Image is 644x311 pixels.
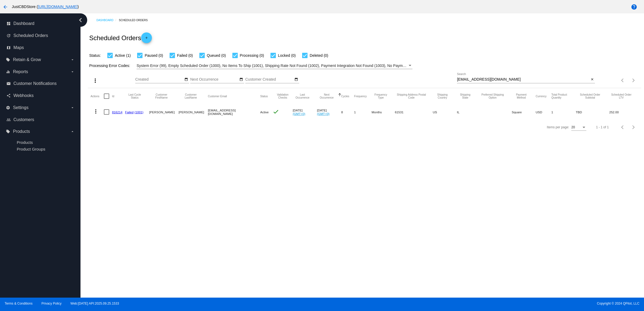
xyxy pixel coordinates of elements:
mat-header-cell: Total Product Quantity [551,88,576,104]
span: Webhooks [13,93,34,98]
a: Products [17,140,33,145]
mat-cell: Months [372,104,395,120]
span: Retain & Grow [13,57,41,62]
button: Change sorting for ShippingState [457,93,474,99]
mat-icon: more_vert [93,108,99,115]
span: Processing (0) [240,52,264,59]
button: Change sorting for PreferredShippingOption [478,93,507,99]
input: Created [135,77,184,82]
button: Clear [589,77,595,83]
i: equalizer [6,70,10,74]
mat-cell: [EMAIL_ADDRESS][DOMAIN_NAME] [208,104,260,120]
button: Change sorting for CurrencyIso [536,95,547,98]
button: Change sorting for CustomerEmail [208,95,227,98]
span: Queued (0) [207,52,226,59]
i: email [6,81,11,86]
a: dashboard Dashboard [6,19,75,28]
span: Maps [13,45,24,50]
button: Change sorting for Frequency [354,95,367,98]
a: people_outline Customers [6,115,75,124]
i: share [6,93,11,98]
mat-header-cell: Validation Checks [273,88,293,104]
button: Change sorting for CustomerLastName [178,93,203,99]
i: people_outline [6,118,11,122]
input: Customer Created [245,77,294,82]
span: Deleted (0) [310,52,328,59]
mat-select: Filter by Processing Error Codes [137,62,412,69]
span: Failed (0) [177,52,193,59]
span: Active [260,110,269,114]
button: Previous page [617,75,628,86]
button: Change sorting for Id [112,95,114,98]
i: arrow_drop_down [70,58,75,62]
i: arrow_drop_down [70,70,75,74]
mat-icon: check [273,108,279,115]
i: chevron_left [76,16,85,24]
a: (GMT+0) [317,112,330,115]
mat-cell: 8 [341,104,354,120]
span: Products [13,129,30,134]
span: Active (1) [115,52,131,59]
input: Next Occurrence [190,77,239,82]
a: (GMT+0) [293,112,305,115]
button: Previous page [617,122,628,133]
span: Status: [89,53,101,58]
a: Product Groups [17,147,45,151]
span: Dashboard [13,21,34,26]
a: [URL][DOMAIN_NAME] [38,5,78,9]
mat-cell: [PERSON_NAME] [149,104,179,120]
mat-icon: more_vert [92,77,98,84]
a: map Maps [6,43,75,52]
button: Change sorting for Status [260,95,268,98]
span: Customer Notifications [13,81,57,86]
mat-cell: USD [536,104,551,120]
mat-cell: US [433,104,457,120]
mat-icon: help [631,4,637,10]
mat-cell: [DATE] [317,104,341,120]
a: update Scheduled Orders [6,31,75,40]
span: Paused (0) [145,52,163,59]
button: Change sorting for ShippingPostcode [395,93,428,99]
span: Scheduled Orders [13,33,48,38]
mat-icon: add [143,36,150,42]
i: dashboard [6,21,11,26]
mat-icon: arrow_back [2,4,9,10]
span: Reports [13,69,28,74]
a: Terms & Conditions [5,302,32,305]
input: Search [457,77,589,82]
button: Next page [628,122,639,133]
button: Change sorting for CustomerFirstName [149,93,174,99]
mat-icon: close [590,77,594,82]
i: local_offer [6,129,10,134]
mat-cell: [PERSON_NAME] [178,104,208,120]
a: 816214 [112,110,122,114]
span: Locked (0) [278,52,296,59]
span: 20 [571,125,575,129]
button: Change sorting for LifetimeValue [609,93,633,99]
button: Change sorting for ShippingCountry [433,93,452,99]
mat-icon: date_range [294,77,298,82]
mat-cell: IL [457,104,478,120]
button: Change sorting for NextOccurrenceUtc [317,93,336,99]
i: update [6,33,11,38]
mat-header-cell: Actions [90,88,104,104]
i: settings [6,106,10,110]
a: (1001) [134,110,144,114]
mat-select: Items per page: [571,126,586,129]
button: Change sorting for PaymentMethod.Type [512,93,531,99]
a: Scheduled Orders [119,16,152,24]
button: Next page [628,75,639,86]
mat-icon: date_range [184,77,188,82]
a: Dashboard [96,16,119,24]
i: local_offer [6,58,10,62]
button: Change sorting for LastProcessingCycleId [125,93,144,99]
mat-cell: TBD [576,104,609,120]
a: email Customer Notifications [6,79,75,88]
a: Failed [125,110,134,114]
a: Privacy Policy [42,302,62,305]
span: Processing Error Codes: [89,63,130,68]
a: share Webhooks [6,91,75,100]
i: arrow_drop_down [70,129,75,134]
